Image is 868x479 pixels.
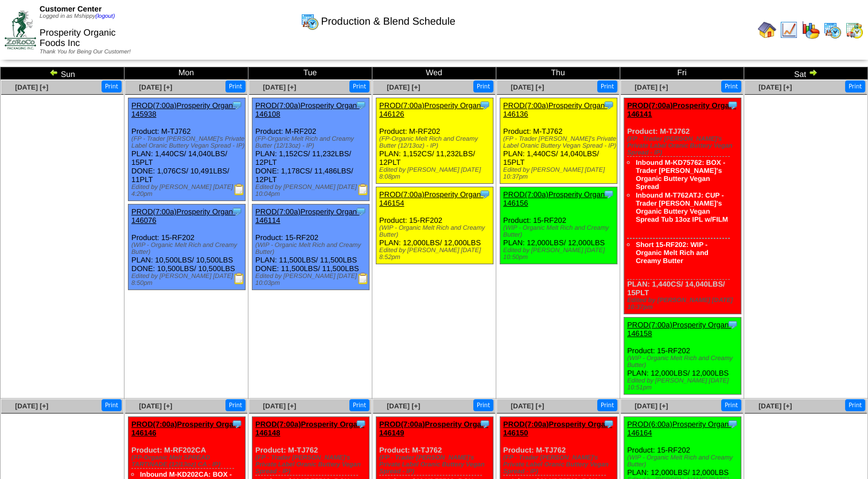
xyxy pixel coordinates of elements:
[636,191,728,223] a: Inbound M-T762ATJ: CUP - Trader [PERSON_NAME]'s Organic Buttery Vegan Spread Tub 13oz IPL w/FILM
[349,399,369,411] button: Print
[357,273,369,284] img: Production Report
[727,418,738,430] img: Tooltip
[263,83,296,91] a: [DATE] [+]
[231,99,243,111] img: Tooltip
[500,98,617,184] div: Product: M-TJ762 PLAN: 1,440CS / 14,040LBS / 15PLT
[627,420,731,437] a: PROD(6:00a)Prosperity Organ-146164
[131,136,245,149] div: (FP - Trader [PERSON_NAME]'s Private Label Oranic Buttery Vegan Spread - IP)
[5,10,36,49] img: ZoRoCo_Logo(Green%26Foil)%20jpg.webp
[129,98,246,201] div: Product: M-TJ762 PLAN: 1,440CS / 14,040LBS / 15PLT DONE: 1,076CS / 10,491LBS / 11PLT
[758,83,792,91] a: [DATE] [+]
[503,136,617,149] div: (FP - Trader [PERSON_NAME]'s Private Label Oranic Buttery Vegan Spread - IP)
[131,242,245,256] div: (WIP - Organic Melt Rich and Creamy Butter)
[233,273,245,284] img: Production Report
[248,67,372,80] td: Tue
[627,377,741,391] div: Edited by [PERSON_NAME] [DATE] 10:51pm
[387,83,420,91] a: [DATE] [+]
[627,101,736,118] a: PROD(7:00a)Prosperity Organ-146141
[102,399,122,411] button: Print
[139,402,172,410] span: [DATE] [+]
[355,206,367,217] img: Tooltip
[635,83,668,91] a: [DATE] [+]
[503,225,617,238] div: (WIP - Organic Melt Rich and Creamy Butter)
[603,188,614,200] img: Tooltip
[124,67,248,80] td: Mon
[624,98,741,314] div: Product: M-TJ762 PLAN: 1,440CS / 14,040LBS / 15PLT
[845,399,865,411] button: Print
[624,318,741,395] div: Product: 15-RF202 PLAN: 12,000LBS / 12,000LBS
[379,420,488,437] a: PROD(7:00a)Prosperity Organ-146149
[40,28,116,48] span: Prosperity Organic Foods Inc
[758,21,776,39] img: home.gif
[255,136,369,149] div: (FP-Organic Melt Rich and Creamy Butter (12/13oz) - IP)
[479,418,491,430] img: Tooltip
[503,454,617,475] div: (FP - Trader [PERSON_NAME]'s Private Label Oranic Buttery Vegan Spread - IP)
[627,297,741,311] div: Edited by [PERSON_NAME] [DATE] 10:37pm
[503,247,617,261] div: Edited by [PERSON_NAME] [DATE] 10:50pm
[511,83,544,91] a: [DATE] [+]
[355,418,367,430] img: Tooltip
[379,167,493,180] div: Edited by [PERSON_NAME] [DATE] 8:08pm
[131,454,245,468] div: (FP-Organic Melt SPREAD TARTINADE (12/13oz) CA - IP)
[131,273,245,287] div: Edited by [PERSON_NAME] [DATE] 8:50pm
[131,101,235,118] a: PROD(7:00a)Prosperity Organ-145938
[379,190,483,207] a: PROD(7:00a)Prosperity Organ-146154
[49,68,59,77] img: arrowleft.gif
[255,273,369,287] div: Edited by [PERSON_NAME] [DATE] 10:03pm
[379,454,493,475] div: (FP - Trader [PERSON_NAME]'s Private Label Oranic Buttery Vegan Spread - IP)
[473,80,493,92] button: Print
[255,101,359,118] a: PROD(7:00a)Prosperity Organ-146108
[511,402,544,410] span: [DATE] [+]
[263,402,296,410] a: [DATE] [+]
[255,242,369,256] div: (WIP - Organic Melt Rich and Creamy Butter)
[823,21,842,39] img: calendarprod.gif
[603,99,614,111] img: Tooltip
[627,136,741,156] div: (FP - Trader [PERSON_NAME]'s Private Label Oranic Buttery Vegan Spread - IP)
[780,21,798,39] img: line_graph.gif
[758,402,792,410] a: [DATE] [+]
[627,454,741,468] div: (WIP - Organic Melt Rich and Creamy Butter)
[379,225,493,238] div: (WIP - Organic Melt Rich and Creamy Butter)
[636,159,725,191] a: Inbound M-KD75762: BOX - Trader [PERSON_NAME]'s Organic Buttery Vegan Spread
[231,206,243,217] img: Tooltip
[15,83,48,91] a: [DATE] [+]
[372,67,496,80] td: Wed
[131,207,235,225] a: PROD(7:00a)Prosperity Organ-146076
[102,80,122,92] button: Print
[129,204,246,290] div: Product: 15-RF202 PLAN: 10,500LBS / 10,500LBS DONE: 10,500LBS / 10,500LBS
[503,420,612,437] a: PROD(7:00a)Prosperity Organ-146150
[349,80,369,92] button: Print
[40,49,131,55] span: Thank You for Being Our Customer!
[357,184,369,195] img: Production Report
[387,402,420,410] span: [DATE] [+]
[597,399,617,411] button: Print
[636,241,709,265] a: Short 15-RF202: WIP - Organic Melt Rich and Creamy Butter
[15,402,48,410] a: [DATE] [+]
[255,184,369,198] div: Edited by [PERSON_NAME] [DATE] 10:04pm
[225,399,246,411] button: Print
[139,83,172,91] a: [DATE] [+]
[252,204,369,290] div: Product: 15-RF202 PLAN: 11,500LBS / 11,500LBS DONE: 11,500LBS / 11,500LBS
[252,98,369,201] div: Product: M-RF202 PLAN: 1,152CS / 11,232LBS / 12PLT DONE: 1,178CS / 11,486LBS / 12PLT
[496,67,620,80] td: Thu
[255,420,364,437] a: PROD(7:00a)Prosperity Organ-146148
[379,101,483,118] a: PROD(7:00a)Prosperity Organ-146126
[255,207,359,225] a: PROD(7:00a)Prosperity Organ-146114
[627,355,741,369] div: (WIP - Organic Melt Rich and Creamy Butter)
[379,247,493,261] div: Edited by [PERSON_NAME] [DATE] 8:52pm
[1,67,124,80] td: Sun
[500,187,617,264] div: Product: 15-RF202 PLAN: 12,000LBS / 12,000LBS
[479,188,491,200] img: Tooltip
[233,184,245,195] img: Production Report
[721,399,741,411] button: Print
[744,67,868,80] td: Sat
[131,184,245,198] div: Edited by [PERSON_NAME] [DATE] 4:20pm
[627,320,731,338] a: PROD(7:00a)Prosperity Organ-146158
